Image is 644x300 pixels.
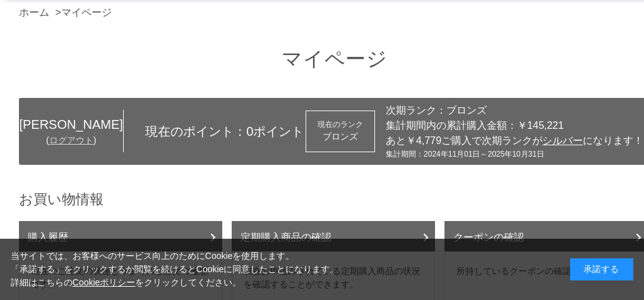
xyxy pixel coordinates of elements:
[19,115,123,134] div: [PERSON_NAME]
[570,258,633,280] div: 承諾する
[542,135,583,146] span: シルバー
[246,124,253,138] span: 0
[73,277,136,287] a: Cookieポリシー
[61,7,112,18] a: マイページ
[19,134,123,147] div: ( )
[55,5,114,20] li: >
[318,130,363,143] div: ブロンズ
[318,119,363,130] dt: 現在のランク
[49,135,93,145] a: ログアウト
[386,118,643,133] div: 集計期間内の累計購入金額：￥145,221
[386,148,643,160] div: 集計期間：2024年11月01日～2025年10月31日
[19,7,49,18] a: ホーム
[386,133,643,148] div: あと￥4,779ご購入で次期ランクが になります！
[19,221,222,251] a: 購入履歴
[386,103,643,118] div: 次期ランク：ブロンズ
[124,122,305,141] div: 現在のポイント： ポイント
[11,249,339,289] div: 当サイトでは、お客様へのサービス向上のためにCookieを使用します。 「承諾する」をクリックするか閲覧を続けるとCookieに同意したことになります。 詳細はこちらの をクリックしてください。
[232,221,435,251] a: 定期購入商品の確認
